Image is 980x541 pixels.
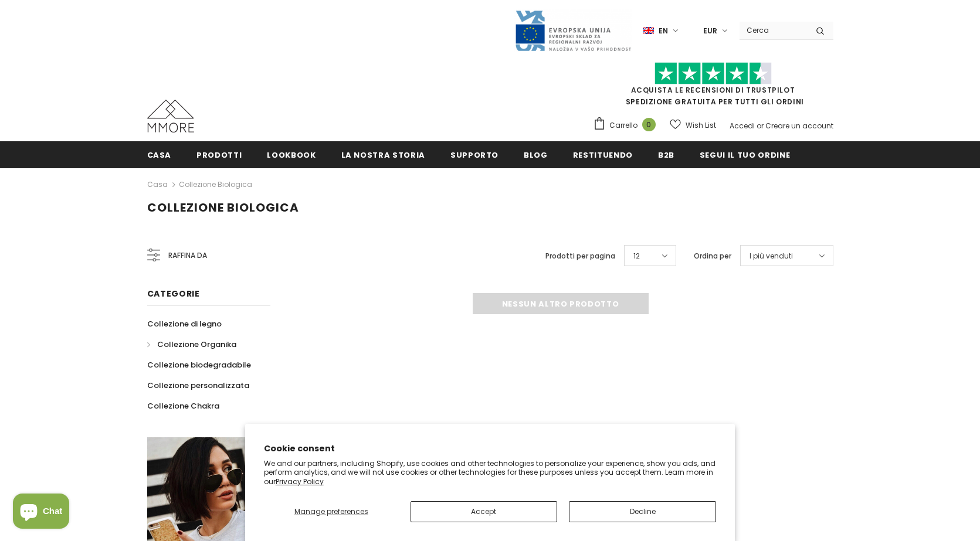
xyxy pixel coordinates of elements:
[147,100,194,132] img: Casi MMORE
[686,120,716,131] span: Wish List
[411,501,558,522] button: Accept
[196,149,242,161] span: Prodotti
[450,141,499,168] a: supporto
[740,22,807,39] input: Search Site
[9,494,73,532] inbox-online-store-chat: Shopify online store chat
[593,117,662,134] a: Carrello 0
[642,118,656,131] span: 0
[750,250,793,262] span: I più venduti
[147,149,172,161] span: Casa
[147,380,249,391] span: Collezione personalizzata
[730,121,755,131] a: Accedi
[147,141,172,168] a: Casa
[631,85,795,95] a: Acquista le recensioni di TrustPilot
[147,334,236,355] a: Collezione Organika
[147,400,219,411] span: Collezione Chakra
[655,62,772,85] img: Fidati di Pilot Stars
[147,288,200,300] span: Categorie
[264,443,717,455] h2: Cookie consent
[147,178,168,192] a: Casa
[694,250,731,262] label: Ordina per
[294,506,368,516] span: Manage preferences
[147,359,251,370] span: Collezione biodegradabile
[514,25,632,35] a: Javni Razpis
[765,121,833,131] a: Creare un account
[179,179,252,189] a: Collezione biologica
[700,141,790,168] a: Segui il tuo ordine
[147,314,222,334] a: Collezione di legno
[147,355,251,375] a: Collezione biodegradabile
[267,141,316,168] a: Lookbook
[147,375,249,396] a: Collezione personalizzata
[609,120,637,131] span: Carrello
[147,396,219,416] a: Collezione Chakra
[659,25,668,37] span: en
[757,121,764,131] span: or
[196,141,242,168] a: Prodotti
[168,249,207,262] span: Raffina da
[524,141,548,168] a: Blog
[633,250,640,262] span: 12
[658,149,674,161] span: B2B
[341,141,425,168] a: La nostra storia
[514,9,632,52] img: Javni Razpis
[670,115,716,135] a: Wish List
[569,501,716,522] button: Decline
[157,339,236,350] span: Collezione Organika
[264,459,717,486] p: We and our partners, including Shopify, use cookies and other technologies to personalize your ex...
[658,141,674,168] a: B2B
[147,318,222,329] span: Collezione di legno
[545,250,615,262] label: Prodotti per pagina
[573,141,633,168] a: Restituendo
[341,149,425,161] span: La nostra storia
[450,149,499,161] span: supporto
[700,149,790,161] span: Segui il tuo ordine
[703,25,717,37] span: EUR
[267,149,316,161] span: Lookbook
[147,199,299,216] span: Collezione biologica
[593,67,833,107] span: SPEDIZIONE GRATUITA PER TUTTI GLI ORDINI
[573,149,633,161] span: Restituendo
[643,26,654,36] img: i-lang-1.png
[524,149,548,161] span: Blog
[276,477,324,486] a: Privacy Policy
[264,501,399,522] button: Manage preferences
